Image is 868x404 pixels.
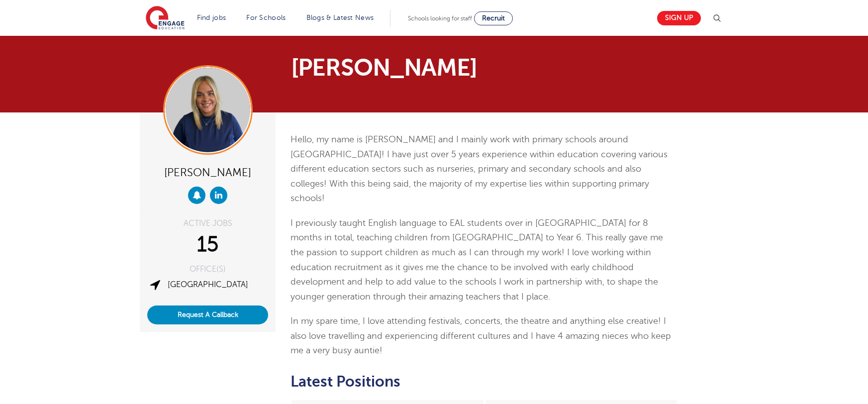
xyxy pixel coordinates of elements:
a: [GEOGRAPHIC_DATA] [168,280,248,289]
div: [PERSON_NAME] [147,162,268,182]
button: Request A Callback [147,305,268,324]
a: Recruit [474,11,513,25]
h2: Latest Positions [290,373,678,390]
img: Engage Education [146,6,185,31]
span: I previously taught English language to EAL students over in [GEOGRAPHIC_DATA] for 8 months in to... [290,218,663,302]
div: ACTIVE JOBS [147,219,268,227]
span: Recruit [482,14,505,22]
a: For Schools [246,14,286,21]
a: Blogs & Latest News [306,14,374,21]
a: Sign up [657,11,701,25]
div: OFFICE(S) [147,265,268,273]
a: Find jobs [197,14,226,21]
span: Schools looking for staff [408,15,472,22]
div: 15 [147,232,268,257]
span: Hello, my name is [PERSON_NAME] and I mainly work with primary schools around [GEOGRAPHIC_DATA]! ... [290,134,668,203]
span: In my spare time, I love attending festivals, concerts, the theatre and anything else creative! I... [290,316,671,355]
h1: [PERSON_NAME] [291,56,527,80]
